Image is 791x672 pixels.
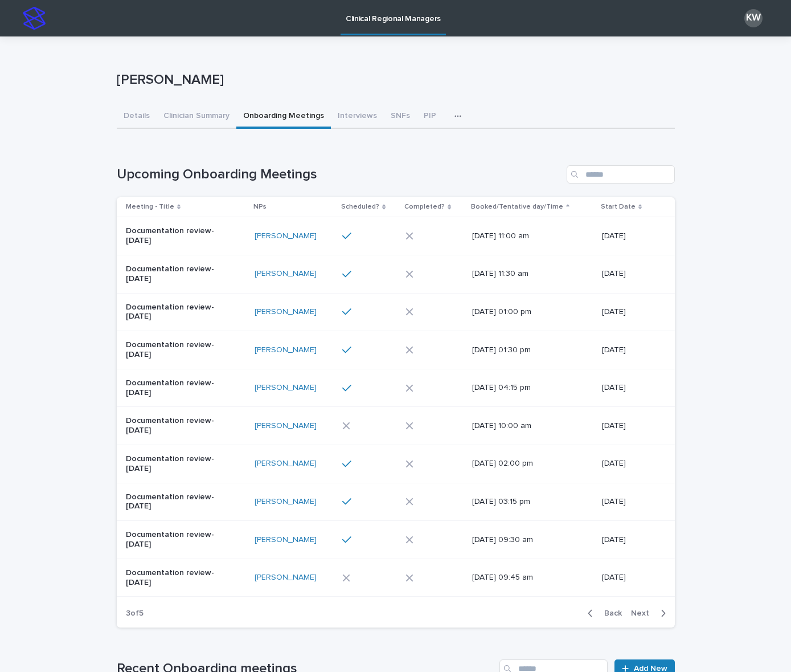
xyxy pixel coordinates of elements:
a: [PERSON_NAME] [255,307,317,317]
button: PIP [417,105,443,129]
p: Documentation review- [DATE] [126,340,221,360]
p: [DATE] [602,497,657,507]
h1: Upcoming Onboarding Meetings [117,166,562,183]
tr: Documentation review- [DATE][PERSON_NAME] [DATE] 09:45 am[DATE] [117,559,675,597]
a: [PERSON_NAME] [255,459,317,469]
p: Documentation review- [DATE] [126,568,221,588]
p: Start Date [601,201,636,213]
tr: Documentation review- [DATE][PERSON_NAME] [DATE] 10:00 am[DATE] [117,407,675,445]
p: 3 of 5 [117,600,153,628]
span: Back [597,609,622,617]
p: [DATE] [602,345,657,355]
tr: Documentation review- [DATE][PERSON_NAME] [DATE] 11:30 am[DATE] [117,255,675,293]
div: KW [744,9,763,27]
img: stacker-logo-s-only.png [23,7,46,30]
a: [PERSON_NAME] [255,535,317,545]
p: [DATE] 09:30 am [472,535,567,545]
a: [PERSON_NAME] [255,383,317,393]
p: [PERSON_NAME] [117,72,670,88]
p: [DATE] 09:45 am [472,573,567,583]
p: [DATE] [602,307,657,317]
p: [DATE] 02:00 pm [472,459,567,469]
p: [DATE] [602,231,657,241]
tr: Documentation review- [DATE][PERSON_NAME] [DATE] 09:30 am[DATE] [117,521,675,559]
p: Documentation review- [DATE] [126,303,221,322]
button: Interviews [331,105,384,129]
p: Completed? [404,201,445,213]
p: [DATE] 03:15 pm [472,497,567,507]
tr: Documentation review- [DATE][PERSON_NAME] [DATE] 11:00 am[DATE] [117,217,675,255]
tr: Documentation review- [DATE][PERSON_NAME] [DATE] 03:15 pm[DATE] [117,483,675,521]
p: Documentation review- [DATE] [126,416,221,435]
p: Documentation review- [DATE] [126,226,221,246]
p: Documentation review- [DATE] [126,378,221,398]
p: Documentation review- [DATE] [126,492,221,512]
p: [DATE] [602,573,657,583]
p: Booked/Tentative day/Time [471,201,563,213]
p: [DATE] 01:30 pm [472,345,567,355]
p: Documentation review- [DATE] [126,530,221,549]
p: [DATE] 10:00 am [472,421,567,431]
p: Meeting - Title [126,201,174,213]
tr: Documentation review- [DATE][PERSON_NAME] [DATE] 01:30 pm[DATE] [117,331,675,369]
p: [DATE] 04:15 pm [472,383,567,393]
p: Scheduled? [341,201,379,213]
p: NPs [253,201,267,213]
p: [DATE] 11:30 am [472,269,567,279]
p: [DATE] 01:00 pm [472,307,567,317]
p: [DATE] [602,269,657,279]
tr: Documentation review- [DATE][PERSON_NAME] [DATE] 01:00 pm[DATE] [117,293,675,331]
button: SNFs [384,105,417,129]
p: [DATE] [602,535,657,545]
tr: Documentation review- [DATE][PERSON_NAME] [DATE] 02:00 pm[DATE] [117,445,675,483]
a: [PERSON_NAME] [255,421,317,431]
a: [PERSON_NAME] [255,497,317,507]
p: [DATE] [602,459,657,469]
p: [DATE] [602,383,657,393]
a: [PERSON_NAME] [255,269,317,279]
button: Clinician Summary [157,105,236,129]
tr: Documentation review- [DATE][PERSON_NAME] [DATE] 04:15 pm[DATE] [117,369,675,407]
a: [PERSON_NAME] [255,345,317,355]
p: Documentation review- [DATE] [126,454,221,474]
input: Search [567,165,675,184]
p: [DATE] 11:00 am [472,231,567,241]
p: [DATE] [602,421,657,431]
a: [PERSON_NAME] [255,573,317,583]
a: [PERSON_NAME] [255,231,317,241]
button: Onboarding Meetings [236,105,331,129]
p: Documentation review- [DATE] [126,264,221,284]
span: Next [631,609,656,617]
button: Back [579,608,626,618]
button: Details [117,105,157,129]
button: Next [626,608,675,618]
